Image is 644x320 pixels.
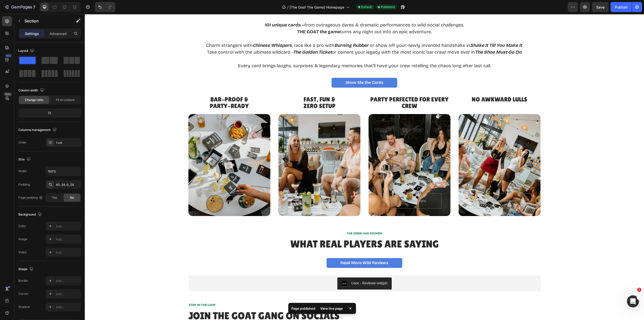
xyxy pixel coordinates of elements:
p: Show Me the Cards [261,66,299,71]
div: Background Image [374,100,456,202]
div: Size [18,156,32,163]
span: 1 [637,288,641,292]
p: Settings [25,31,39,36]
span: Save [596,5,605,9]
div: Drop element here [314,185,341,189]
div: Loox - Reviews widget [267,266,303,272]
p: Every card brings laughs, surprises & legendary memories that’ll have your crew retelling the cha... [121,48,438,55]
img: loox.png [257,266,263,272]
div: Columns management [18,127,58,133]
strong: THE GOAT the game [212,15,255,20]
p: turns any night out into an epic adventure. [121,14,438,21]
p: Section [24,18,66,24]
div: Page padding [18,195,43,200]
span: Yes [52,195,57,200]
div: 450 [5,54,12,58]
span: Party-Ready [125,88,164,95]
h2: Join the GOAT Gang on Socials [104,296,279,308]
div: Shadow [18,305,30,309]
button: 7 [2,2,37,12]
div: Add... [56,224,79,229]
div: View live page [317,305,346,312]
div: Image [18,237,27,241]
strong: Chinese Whispers [168,28,207,34]
p: 7 [33,4,35,10]
span: Bar-Proof & [126,82,164,89]
a: Show Me the Cards [247,64,312,74]
div: Drop element here [405,185,431,189]
div: Border [18,278,28,283]
div: Background Image [194,100,276,202]
span: No [70,195,74,200]
iframe: Intercom live chat [627,295,639,307]
h3: No Awkward Lulls [374,82,456,96]
div: Color [18,224,26,228]
strong: THE CREW HAS SPOKEN [262,218,297,221]
div: Shape [18,266,34,273]
div: Add... [56,292,79,296]
div: 1 col [56,140,79,145]
div: Drop element here [224,185,251,189]
strong: The Shoe Must Go On [390,35,436,41]
strong: The Golden Ticket [208,35,247,41]
button: Loox - Reviews widget [253,263,307,275]
div: Column width [18,87,45,94]
h2: What Real Players Are Saying [6,224,553,236]
div: Add... [56,305,79,309]
h3: Party Perfected for Every Crew [284,82,366,96]
iframe: Design area [85,14,644,320]
h3: Fast, Fun & Zero Setup [194,82,276,96]
div: Add... [56,279,79,283]
div: Background [18,211,43,218]
div: Order [18,140,27,145]
strong: Burning Rubber [250,28,284,34]
div: Corner [18,292,28,296]
div: Background Image [104,100,186,202]
p: Page published [291,306,315,311]
div: 12 [19,110,80,117]
div: Layout [18,48,35,54]
div: Add... [56,250,79,255]
div: Background Image [284,100,366,202]
span: Change ratio [25,98,43,102]
strong: STAY IN THE LOOP [104,289,131,293]
div: Padding [18,182,30,187]
span: [The Goat The Game] Homepage [290,5,344,10]
div: Add... [56,237,79,242]
div: Undo/Redo [95,2,115,12]
input: Auto [46,167,80,176]
div: 40, 24, 0, 24 [56,183,79,187]
div: Width [18,169,27,173]
span: / [287,5,289,10]
div: Video [18,250,26,255]
div: Publish [615,5,627,10]
p: Advanced [50,31,67,36]
div: Beta [4,92,12,96]
p: Take control with the ultimate wildcard - or cement your legacy with the most iconic bar crawl mo... [121,35,438,42]
span: Fit to content [56,98,74,102]
p: Charm strangers with , race like a pro with or show off your newly invented handshake in . [121,28,438,35]
span: Published [381,5,395,9]
button: <p>Read More Wild Reviews</p> [242,244,317,254]
p: Read More Wild Reviews [256,246,304,251]
strong: Shake It Till You Make It [385,28,437,34]
button: Publish [611,2,632,12]
span: Default [361,5,372,9]
div: Drop element here [134,185,161,189]
button: Save [592,2,609,12]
